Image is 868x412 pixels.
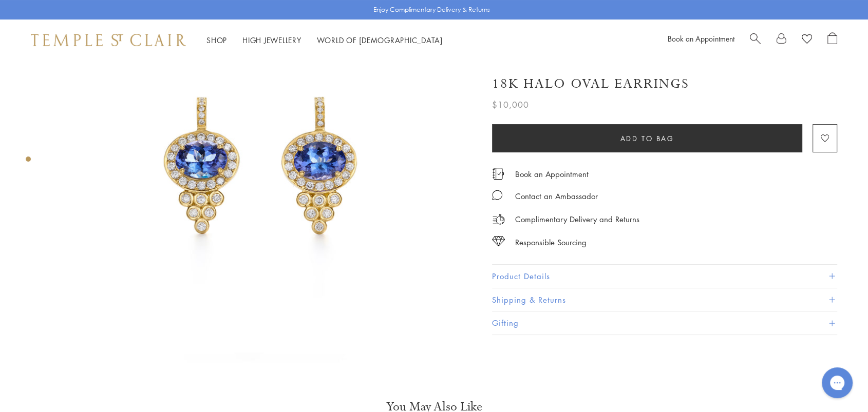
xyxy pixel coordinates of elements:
[492,190,502,200] img: MessageIcon-01_2.svg
[515,190,598,203] div: Contact an Ambassador
[802,32,812,48] a: View Wishlist
[515,236,587,249] div: Responsible Sourcing
[827,32,837,48] a: Open Shopping Bag
[492,265,837,288] button: Product Details
[668,33,734,44] a: Book an Appointment
[26,154,31,170] div: Product gallery navigation
[492,236,505,246] img: icon_sourcing.svg
[817,364,858,402] iframe: Gorgias live chat messenger
[492,98,529,111] span: $10,000
[620,133,674,144] span: Add to bag
[515,168,589,180] a: Book an Appointment
[492,75,689,93] h1: 18K Halo Oval Earrings
[492,311,837,335] button: Gifting
[492,288,837,311] button: Shipping & Returns
[31,34,186,46] img: Temple St. Clair
[750,32,761,48] a: Search
[373,5,490,15] p: Enjoy Complimentary Delivery & Returns
[515,213,639,226] p: Complimentary Delivery and Returns
[317,35,443,45] a: World of [DEMOGRAPHIC_DATA]World of [DEMOGRAPHIC_DATA]
[492,124,802,152] button: Add to bag
[206,34,443,47] nav: Main navigation
[492,168,504,180] img: icon_appointment.svg
[242,35,301,45] a: High JewelleryHigh Jewellery
[206,35,227,45] a: ShopShop
[492,213,505,226] img: icon_delivery.svg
